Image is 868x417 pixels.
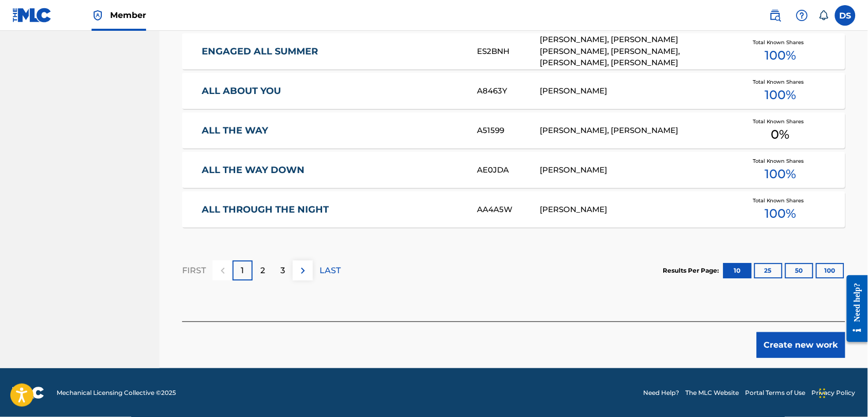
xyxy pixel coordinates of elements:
div: AA4A5W [477,204,540,216]
img: Top Rightsholder [92,9,104,22]
span: Total Known Shares [753,157,808,165]
span: Total Known Shares [753,197,808,204]
iframe: Resource Center [839,267,868,350]
button: Create new work [757,332,845,358]
div: [PERSON_NAME] [540,204,729,216]
a: Portal Terms of Use [746,388,806,397]
span: 100 % [765,204,796,223]
span: Total Known Shares [753,39,808,46]
span: Member [110,9,146,21]
p: FIRST [182,264,206,277]
span: Total Known Shares [753,118,808,125]
a: ALL THROUGH THE NIGHT [202,204,464,216]
button: 50 [785,263,813,278]
div: AE0JDA [477,164,540,176]
div: Help [792,5,812,26]
div: ES2BNH [477,46,540,58]
a: Need Help? [644,388,680,397]
span: 100 % [765,86,796,104]
span: 0 % [771,125,790,144]
span: Mechanical Licensing Collective © 2025 [57,388,176,397]
p: 3 [280,264,285,277]
button: 25 [754,263,783,278]
p: 2 [260,264,265,277]
div: [PERSON_NAME], [PERSON_NAME] [540,125,729,137]
a: ALL THE WAY [202,125,464,137]
div: [PERSON_NAME], [PERSON_NAME] [PERSON_NAME], [PERSON_NAME], [PERSON_NAME], [PERSON_NAME] [540,34,729,69]
div: Drag [820,378,826,409]
button: 100 [816,263,844,278]
img: search [769,9,782,22]
div: A51599 [477,125,540,137]
p: Results Per Page: [663,266,722,275]
a: ALL ABOUT YOU [202,85,464,97]
iframe: Chat Widget [817,368,868,417]
button: 10 [723,263,752,278]
a: ALL THE WAY DOWN [202,164,464,176]
div: User Menu [835,5,856,26]
img: MLC Logo [12,8,52,23]
div: A8463Y [477,85,540,97]
div: [PERSON_NAME] [540,85,729,97]
span: 100 % [765,46,796,65]
a: ENGAGED ALL SUMMER [202,46,464,58]
span: Total Known Shares [753,78,808,86]
p: 1 [241,264,244,277]
div: [PERSON_NAME] [540,164,729,176]
img: right [297,264,309,277]
a: Public Search [765,5,786,26]
p: LAST [320,264,341,277]
img: logo [12,387,44,399]
div: Notifications [819,10,829,21]
a: The MLC Website [686,388,739,397]
a: Privacy Policy [812,388,856,397]
img: help [796,9,808,22]
span: 100 % [765,165,796,183]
